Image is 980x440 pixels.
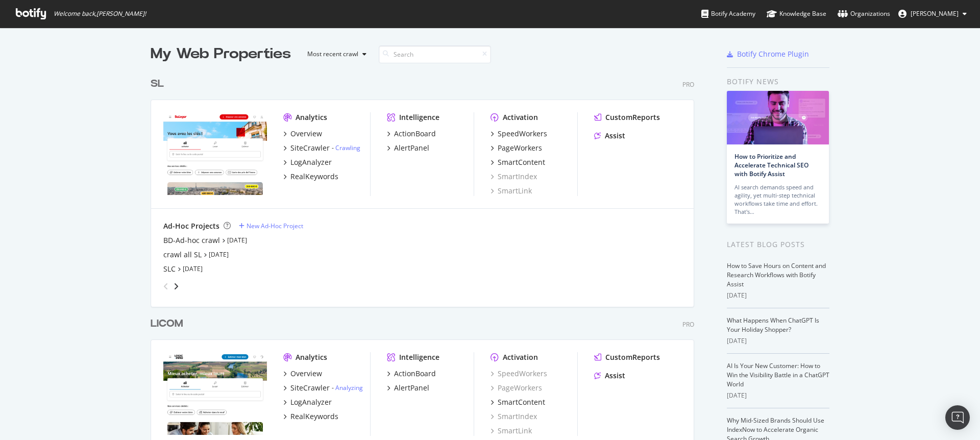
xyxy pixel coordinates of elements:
div: Botify Chrome Plugin [737,49,809,59]
a: ActionBoard [387,369,436,379]
div: Pro [682,320,694,329]
a: SmartContent [491,157,545,167]
div: LogAnalyzer [290,397,332,407]
div: angle-right [173,281,180,291]
div: Analytics [296,112,327,123]
a: [DATE] [227,236,247,245]
div: [DATE] [727,291,829,300]
a: How to Save Hours on Content and Research Workflows with Botify Assist [727,261,826,288]
img: How to Prioritize and Accelerate Technical SEO with Botify Assist [727,91,829,144]
div: RealKeywords [290,411,338,422]
a: LICOM [151,316,187,331]
a: SiteCrawler- Crawling [283,143,360,153]
a: AlertPanel [387,143,429,153]
img: logic-immo.com [163,352,267,435]
div: LICOM [151,316,183,331]
a: ActionBoard [387,129,436,139]
a: How to Prioritize and Accelerate Technical SEO with Botify Assist [734,152,808,178]
input: Search [379,45,491,63]
div: SpeedWorkers [498,129,547,139]
div: Assist [605,131,625,141]
a: SpeedWorkers [491,369,547,379]
div: Open Intercom Messenger [945,405,970,430]
span: Welcome back, [PERSON_NAME] ! [54,10,146,18]
a: SiteCrawler- Analyzing [283,383,363,393]
a: LogAnalyzer [283,157,332,167]
span: Kruse Andreas [911,9,959,18]
a: RealKeywords [283,172,338,182]
a: Overview [283,129,322,139]
div: SiteCrawler [290,143,330,153]
div: ActionBoard [394,369,436,379]
div: SmartContent [498,157,545,167]
div: LogAnalyzer [290,157,332,167]
div: AlertPanel [394,383,429,393]
a: SmartIndex [491,411,537,422]
div: SmartContent [498,397,545,407]
a: [DATE] [209,250,229,259]
a: SLC [163,264,176,274]
div: Botify news [727,76,829,87]
a: Overview [283,369,322,379]
div: RealKeywords [290,172,338,182]
div: ActionBoard [394,129,436,139]
a: AI Is Your New Customer: How to Win the Visibility Battle in a ChatGPT World [727,361,829,388]
div: Ad-Hoc Projects [163,221,219,231]
a: LogAnalyzer [283,397,332,407]
a: CustomReports [594,352,660,362]
div: Analytics [296,352,327,362]
button: Most recent crawl [299,46,371,62]
div: Overview [290,369,322,379]
div: Activation [503,112,538,123]
div: - [332,143,360,152]
a: BD-Ad-hoc crawl [163,235,220,246]
div: Intelligence [399,352,439,362]
div: AI search demands speed and agility, yet multi-step technical workflows take time and effort. Tha... [734,183,821,216]
a: RealKeywords [283,411,338,422]
div: - [332,383,363,392]
div: CustomReports [605,352,660,362]
div: New Ad-Hoc Project [247,222,303,230]
a: Assist [594,371,625,381]
div: Latest Blog Posts [727,239,829,250]
div: Most recent crawl [307,51,358,57]
a: SL [151,77,168,91]
a: SmartLink [491,186,532,196]
button: [PERSON_NAME] [890,6,975,22]
div: My Web Properties [151,44,291,64]
div: Pro [682,80,694,89]
div: CustomReports [605,112,660,123]
div: [DATE] [727,391,829,400]
div: [DATE] [727,336,829,346]
a: crawl all SL [163,250,202,260]
a: Crawling [335,143,360,152]
div: Intelligence [399,112,439,123]
a: SmartLink [491,426,532,436]
div: AlertPanel [394,143,429,153]
a: SpeedWorkers [491,129,547,139]
div: Activation [503,352,538,362]
a: What Happens When ChatGPT Is Your Holiday Shopper? [727,316,819,334]
a: AlertPanel [387,383,429,393]
a: PageWorkers [491,383,542,393]
div: Organizations [838,9,890,19]
a: Botify Chrome Plugin [727,49,809,59]
a: PageWorkers [491,143,542,153]
div: SL [151,77,164,91]
a: SmartContent [491,397,545,407]
div: Botify Academy [701,9,755,19]
div: angle-left [159,278,173,295]
a: Assist [594,131,625,141]
a: Analyzing [335,383,363,392]
a: SmartIndex [491,172,537,182]
a: New Ad-Hoc Project [239,222,303,230]
div: Knowledge Base [767,9,826,19]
